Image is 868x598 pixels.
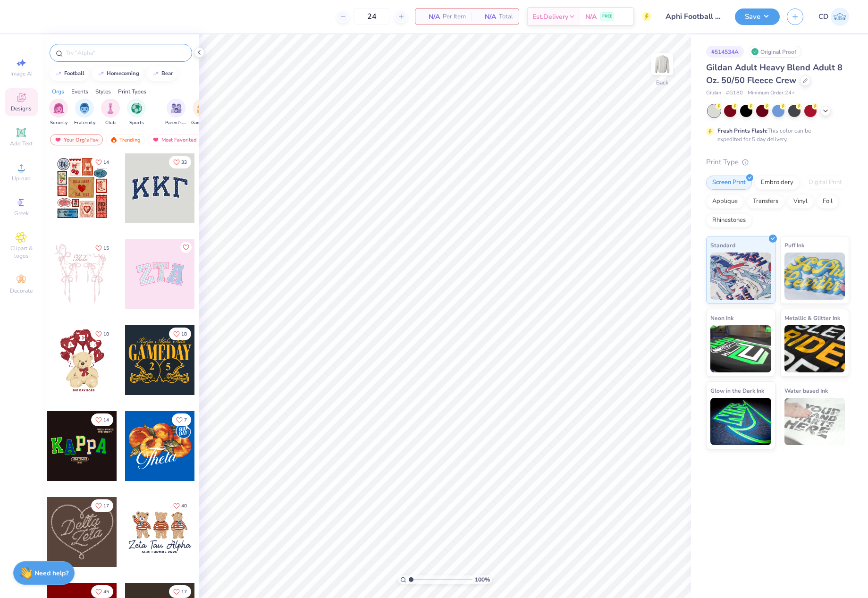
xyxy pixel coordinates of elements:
[181,590,187,594] span: 17
[602,13,612,20] span: FREE
[49,99,68,126] div: filter for Sorority
[148,134,201,145] div: Most Favorited
[101,99,120,126] div: filter for Club
[706,157,849,168] div: Print Type
[103,246,109,251] span: 15
[105,119,116,126] span: Club
[181,160,187,165] span: 33
[443,12,466,22] span: Per Item
[532,12,568,22] span: Est. Delivery
[717,127,767,135] strong: Fresh Prints Flash:
[755,176,800,190] div: Embroidery
[710,398,771,445] img: Glow in the Dark Ink
[103,418,109,422] span: 14
[74,99,95,126] div: filter for Fraternity
[784,253,845,300] img: Puff Ink
[34,569,68,578] strong: Need help?
[169,328,191,340] button: Like
[50,67,89,81] button: football
[91,413,113,426] button: Like
[169,585,191,598] button: Like
[12,175,31,182] span: Upload
[585,12,597,22] span: N/A
[784,386,828,396] span: Water based Ink
[784,325,845,372] img: Metallic & Glitter Ink
[95,87,111,96] div: Styles
[103,504,109,508] span: 17
[50,134,103,145] div: Your Org's Fav
[658,7,728,26] input: Untitled Design
[110,136,118,143] img: trending.gif
[5,244,38,260] span: Clipart & logos
[831,8,849,26] img: Cedric Diasanta
[181,332,187,337] span: 18
[706,194,744,209] div: Applique
[184,418,187,422] span: 7
[172,413,191,426] button: Like
[710,325,771,372] img: Neon Ink
[710,386,764,396] span: Glow in the Dark Ink
[180,242,192,253] button: Like
[656,78,668,87] div: Back
[91,242,113,254] button: Like
[802,176,848,190] div: Digital Print
[706,89,721,97] span: Gildan
[74,119,95,126] span: Fraternity
[74,99,95,126] button: filter button
[818,11,828,22] span: CD
[191,119,213,126] span: Game Day
[354,8,390,25] input: – –
[749,46,801,58] div: Original Proof
[706,176,752,190] div: Screen Print
[817,194,839,209] div: Foil
[169,499,191,512] button: Like
[653,55,672,74] img: Back
[54,136,62,143] img: most_fav.gif
[10,140,33,147] span: Add Text
[197,103,208,114] img: Game Day Image
[161,71,173,76] div: bear
[91,499,113,512] button: Like
[106,134,145,145] div: Trending
[71,87,88,96] div: Events
[717,126,834,143] div: This color can be expedited for 5 day delivery.
[475,575,490,584] span: 100 %
[818,8,849,26] a: CD
[79,103,90,114] img: Fraternity Image
[10,70,33,77] span: Image AI
[784,398,845,445] img: Water based Ink
[50,119,67,126] span: Sorority
[53,103,64,114] img: Sorority Image
[118,87,146,96] div: Print Types
[421,12,440,22] span: N/A
[191,99,213,126] div: filter for Game Day
[49,99,68,126] button: filter button
[787,194,814,209] div: Vinyl
[706,213,752,227] div: Rhinestones
[726,89,743,97] span: # G180
[91,328,113,340] button: Like
[710,240,735,250] span: Standard
[147,67,177,81] button: bear
[784,240,804,250] span: Puff Ink
[52,87,64,96] div: Orgs
[706,62,843,86] span: Gildan Adult Heavy Blend Adult 8 Oz. 50/50 Fleece Crew
[64,71,84,76] div: football
[97,71,105,76] img: trend_line.gif
[91,585,113,598] button: Like
[127,99,146,126] div: filter for Sports
[171,103,182,114] img: Parent's Weekend Image
[165,99,187,126] div: filter for Parent's Weekend
[784,313,840,323] span: Metallic & Glitter Ink
[129,119,144,126] span: Sports
[499,12,513,22] span: Total
[706,46,744,58] div: # 514534A
[101,99,120,126] button: filter button
[103,332,109,337] span: 10
[747,194,784,209] div: Transfers
[191,99,213,126] button: filter button
[152,71,160,76] img: trend_line.gif
[181,504,187,508] span: 40
[152,136,160,143] img: most_fav.gif
[165,99,187,126] button: filter button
